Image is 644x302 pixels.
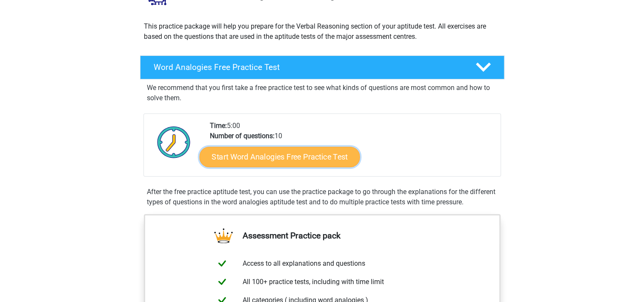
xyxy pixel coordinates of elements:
[147,83,498,103] p: We recommend that you first take a free practice test to see what kinds of questions are most com...
[137,55,508,79] a: Word Analogies Free Practice Test
[203,121,500,176] div: 5:00 10
[210,122,227,130] b: Time:
[144,21,501,42] p: This practice package will help you prepare for the Verbal Reasoning section of your aptitude tes...
[210,132,275,140] b: Number of questions:
[154,62,462,72] h4: Word Analogies Free Practice Test
[143,187,501,207] div: After the free practice aptitude test, you can use the practice package to go through the explana...
[199,146,360,167] a: Start Word Analogies Free Practice Test
[152,121,195,163] img: Clock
